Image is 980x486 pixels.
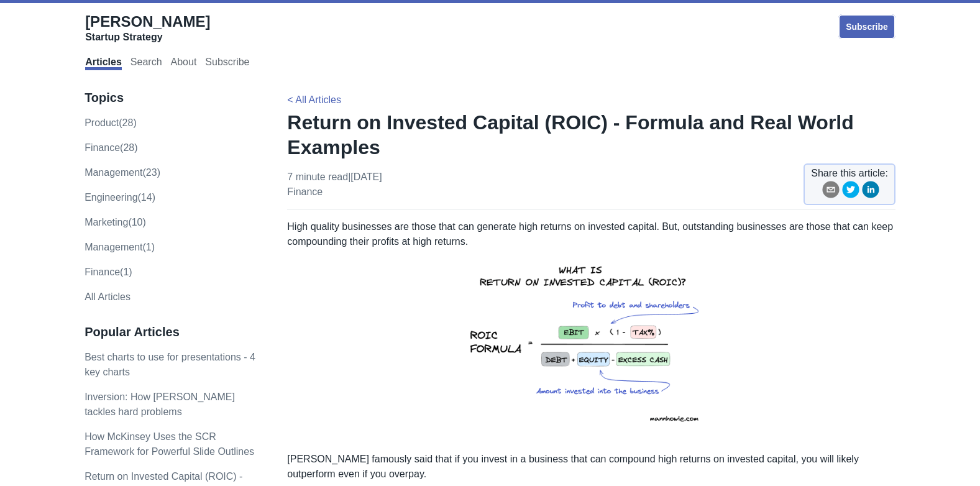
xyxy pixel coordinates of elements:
a: Subscribe [838,14,895,39]
a: management(23) [85,167,160,178]
a: < All Articles [287,94,341,105]
a: engineering(14) [85,192,155,203]
a: Finance(1) [85,267,132,277]
span: Share this article: [811,166,888,181]
a: finance(28) [85,142,137,153]
p: [PERSON_NAME] famously said that if you invest in a business that can compound high returns on in... [287,452,895,482]
button: linkedin [862,181,879,203]
div: Startup Strategy [85,31,210,44]
a: Subscribe [205,57,249,70]
a: product(28) [85,117,137,128]
img: return-on-invested-capital [454,249,728,442]
span: [PERSON_NAME] [85,13,210,30]
h3: Topics [85,90,261,106]
a: All Articles [85,291,131,302]
a: How McKinsey Uses the SCR Framework for Powerful Slide Outlines [85,431,254,457]
a: Inversion: How [PERSON_NAME] tackles hard problems [85,392,235,417]
a: Best charts to use for presentations - 4 key charts [85,352,255,377]
button: twitter [842,181,859,203]
h3: Popular Articles [85,324,261,340]
a: [PERSON_NAME]Startup Strategy [85,12,210,44]
button: email [822,181,840,203]
a: Search [131,57,162,70]
a: Articles [85,57,122,70]
a: Management(1) [85,242,155,252]
a: About [171,57,197,70]
p: 7 minute read | [DATE] [287,170,382,199]
h1: Return on Invested Capital (ROIC) - Formula and Real World Examples [287,110,895,160]
p: High quality businesses are those that can generate high returns on invested capital. But, outsta... [287,219,895,442]
a: finance [287,186,323,197]
a: marketing(10) [85,217,146,227]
